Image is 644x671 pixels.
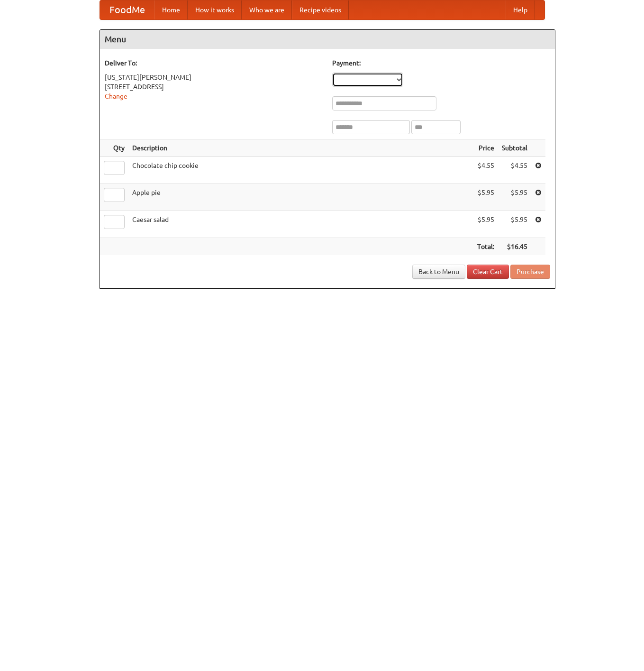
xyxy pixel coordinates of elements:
a: Recipe videos [292,0,349,19]
th: Subtotal [498,139,531,157]
th: Price [473,139,498,157]
h5: Deliver To: [105,58,323,68]
a: FoodMe [100,0,154,19]
div: [STREET_ADDRESS] [105,82,323,92]
td: Caesar salad [128,211,473,238]
th: Qty [100,139,128,157]
td: Chocolate chip cookie [128,157,473,184]
h4: Menu [100,30,555,49]
td: $4.55 [473,157,498,184]
a: Clear Cart [467,265,509,279]
a: Back to Menu [412,265,465,279]
th: Description [128,139,473,157]
td: $5.95 [473,184,498,211]
td: $5.95 [498,211,531,238]
td: $4.55 [498,157,531,184]
a: Home [154,0,188,19]
th: $16.45 [498,238,531,256]
div: [US_STATE][PERSON_NAME] [105,73,323,82]
a: Who we are [242,0,292,19]
td: $5.95 [473,211,498,238]
h5: Payment: [332,58,550,68]
a: How it works [188,0,242,19]
a: Help [506,0,535,19]
button: Purchase [510,265,550,279]
td: Apple pie [128,184,473,211]
a: Change [105,92,127,100]
td: $5.95 [498,184,531,211]
th: Total: [473,238,498,256]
